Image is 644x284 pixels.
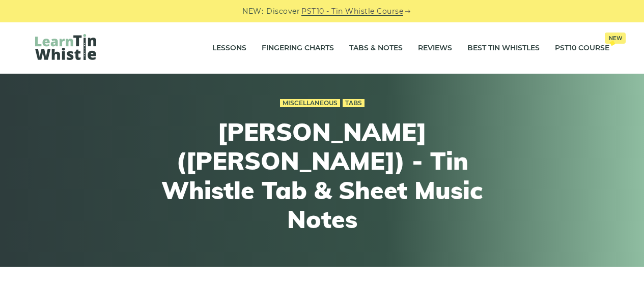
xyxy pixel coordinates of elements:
[467,36,540,61] a: Best Tin Whistles
[212,36,246,61] a: Lessons
[280,99,340,107] a: Miscellaneous
[343,99,365,107] a: Tabs
[605,33,626,44] span: New
[349,36,403,61] a: Tabs & Notes
[35,34,96,60] img: LearnTinWhistle.com
[418,36,452,61] a: Reviews
[135,117,510,234] h1: [PERSON_NAME] ([PERSON_NAME]) - Tin Whistle Tab & Sheet Music Notes
[555,36,609,61] a: PST10 CourseNew
[262,36,334,61] a: Fingering Charts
